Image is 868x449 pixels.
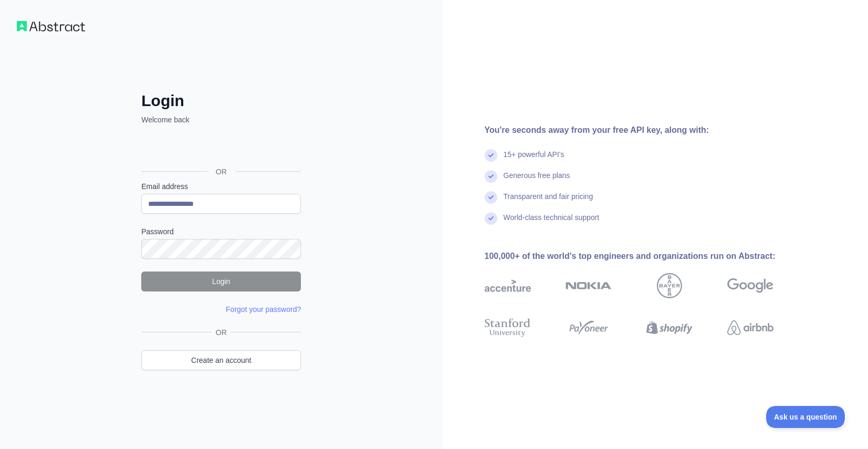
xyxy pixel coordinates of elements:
img: airbnb [727,316,773,339]
img: nokia [566,273,612,298]
div: 15+ powerful API's [504,149,564,170]
span: OR [207,166,235,177]
div: World-class technical support [504,212,600,233]
img: check mark [485,191,497,204]
p: Welcome back [141,114,301,125]
div: 100,000+ of the world's top engineers and organizations run on Abstract: [485,250,807,263]
div: Transparent and fair pricing [504,191,593,212]
img: payoneer [566,316,612,339]
img: bayer [657,273,682,298]
div: Über Google anmelden. Wird in neuem Tab geöffnet. [141,137,299,160]
button: Login [141,272,301,291]
iframe: Toggle Customer Support [766,406,847,428]
img: check mark [485,212,497,225]
span: OR [212,327,231,338]
img: check mark [485,149,497,162]
img: shopify [646,316,693,339]
a: Forgot your password? [226,305,301,314]
a: Create an account [141,350,301,370]
img: Workflow [17,21,85,32]
label: Password [141,226,301,237]
label: Email address [141,181,301,192]
img: google [727,273,773,298]
iframe: Schaltfläche „Über Google anmelden“ [136,137,304,160]
div: You're seconds away from your free API key, along with: [485,124,807,137]
div: Generous free plans [504,170,570,191]
img: stanford university [485,316,531,339]
h2: Login [141,91,301,110]
img: accenture [485,273,531,298]
img: check mark [485,170,497,183]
